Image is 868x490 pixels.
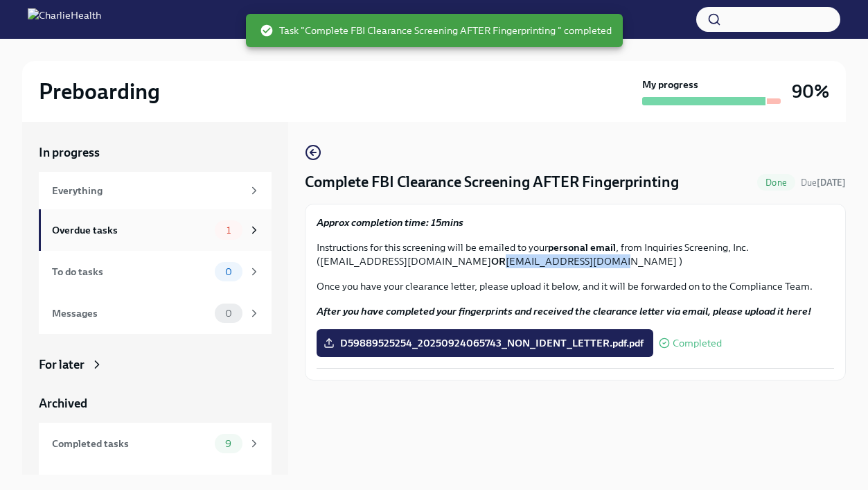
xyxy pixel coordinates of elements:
[28,8,101,30] img: CharlieHealth
[642,78,698,91] strong: My progress
[260,24,612,37] span: Task "Complete FBI Clearance Screening AFTER Fingerprinting " completed
[39,172,272,209] a: Everything
[817,177,846,188] strong: [DATE]
[217,267,240,277] span: 0
[548,241,616,254] strong: personal email
[39,251,272,292] a: To do tasks0
[52,306,209,321] div: Messages
[305,172,679,193] h4: Complete FBI Clearance Screening AFTER Fingerprinting
[52,222,209,238] div: Overdue tasks
[52,183,242,198] div: Everything
[217,439,240,449] span: 9
[39,144,272,161] a: In progress
[52,264,209,279] div: To do tasks
[317,240,834,268] p: Instructions for this screening will be emailed to your , from Inquiries Screening, Inc. ([EMAIL_...
[673,338,722,349] span: Completed
[317,329,653,357] label: D59889525254_20250924065743_NON_IDENT_LETTER.pdf.pdf
[757,177,795,188] span: Done
[218,225,239,236] span: 1
[39,423,272,464] a: Completed tasks9
[217,308,240,319] span: 0
[317,305,811,317] strong: After you have completed your fingerprints and received the clearance letter via email, please up...
[491,255,506,268] strong: OR
[39,209,272,251] a: Overdue tasks1
[52,436,209,451] div: Completed tasks
[39,78,160,105] h2: Preboarding
[39,292,272,334] a: Messages0
[317,279,834,293] p: Once you have your clearance letter, please upload it below, and it will be forwarded on to the C...
[801,177,846,188] span: Due
[39,356,85,373] div: For later
[792,79,829,104] h3: 90%
[39,395,272,412] a: Archived
[39,356,272,373] a: For later
[317,216,463,229] strong: Approx completion time: 15mins
[326,336,644,350] span: D59889525254_20250924065743_NON_IDENT_LETTER.pdf.pdf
